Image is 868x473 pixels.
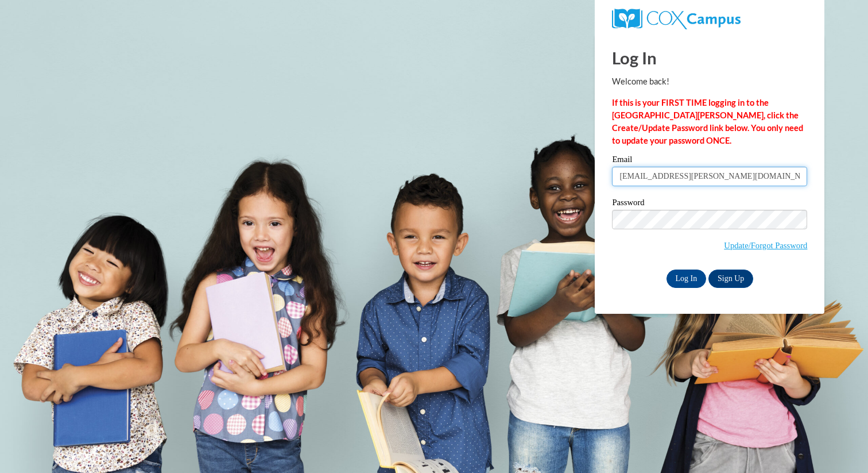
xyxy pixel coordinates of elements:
[612,198,807,210] label: Password
[666,270,707,288] input: Log In
[724,241,807,250] a: Update/Forgot Password
[612,155,807,167] label: Email
[612,9,740,29] img: COX Campus
[708,270,753,288] a: Sign Up
[612,46,807,70] h1: Log In
[612,75,807,88] p: Welcome back!
[612,13,740,23] a: COX Campus
[612,98,803,145] strong: If this is your FIRST TIME logging in to the [GEOGRAPHIC_DATA][PERSON_NAME], click the Create/Upd...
